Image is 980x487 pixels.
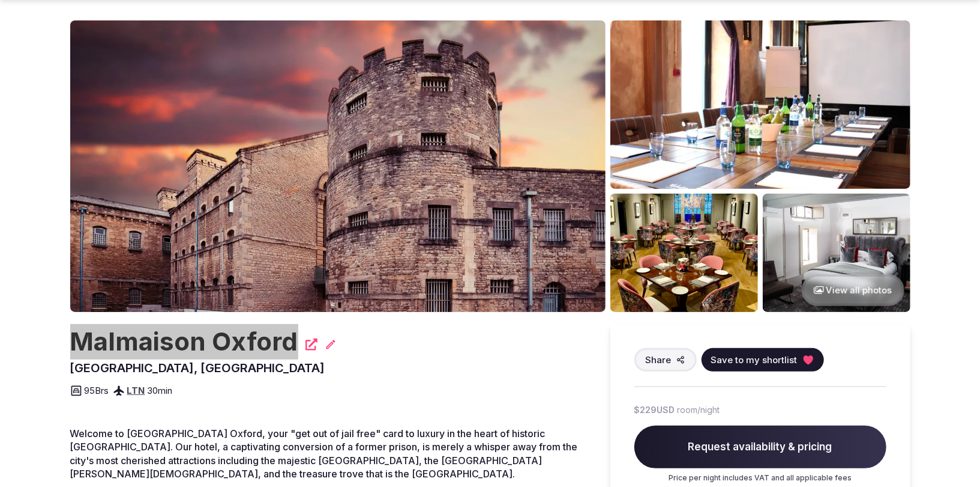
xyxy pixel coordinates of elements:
span: Save to my shortlist [711,354,798,366]
h2: Malmaison Oxford [70,324,298,360]
span: Share [646,354,672,366]
img: Venue gallery photo [610,20,910,189]
span: 95 Brs [85,384,109,397]
span: Request availability & pricing [634,426,886,469]
span: room/night [678,404,720,416]
p: Price per night includes VAT and all applicable fees [634,473,886,483]
button: View all photos [802,274,904,306]
img: Venue cover photo [70,20,606,312]
span: Welcome to [GEOGRAPHIC_DATA] Oxford, your "get out of jail free" card to luxury in the heart of h... [70,427,578,480]
img: Venue gallery photo [610,194,758,312]
a: LTN [127,385,145,396]
span: $229 USD [634,404,675,416]
span: [GEOGRAPHIC_DATA], [GEOGRAPHIC_DATA] [70,361,325,375]
span: 30 min [148,384,173,397]
button: Share [634,348,697,372]
img: Venue gallery photo [763,194,910,312]
button: Save to my shortlist [702,348,824,372]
